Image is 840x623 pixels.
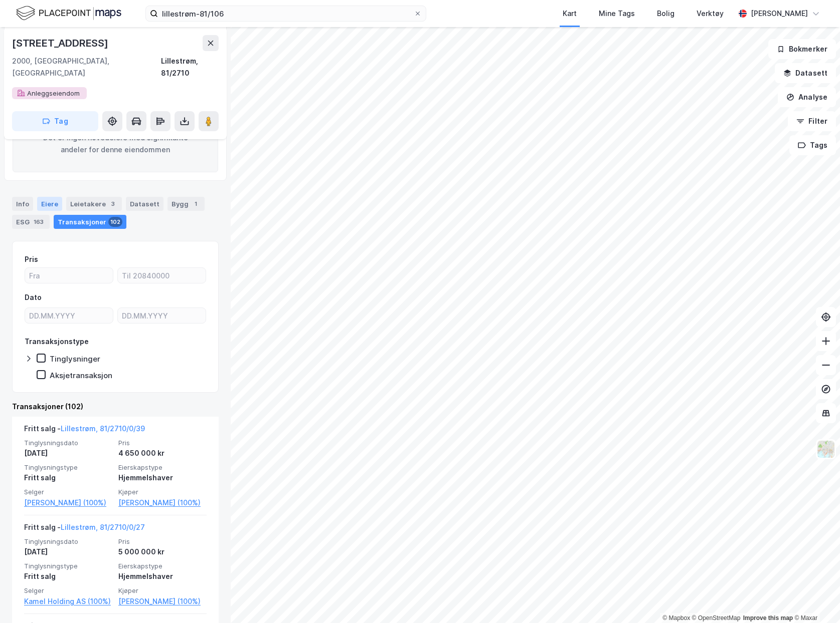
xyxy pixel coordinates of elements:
[599,8,635,20] div: Mine Tags
[32,217,46,227] div: 163
[24,423,145,439] div: Fritt salg -
[25,253,38,265] div: Pris
[790,575,840,623] div: Kontrollprogram for chat
[790,575,840,623] iframe: Chat Widget
[25,268,113,283] input: Fra
[24,463,112,472] span: Tinglysningstype
[25,336,89,348] div: Transaksjonstype
[118,439,207,447] span: Pris
[118,463,207,472] span: Eierskapstype
[692,614,741,621] a: OpenStreetMap
[108,199,118,209] div: 3
[657,8,675,20] div: Bolig
[118,447,207,459] div: 4 650 000 kr
[24,586,112,595] span: Selger
[13,115,218,172] div: Det er ingen hovedeiere med signifikante andeler for denne eiendommen
[161,55,219,79] div: Lillestrøm, 81/2710
[118,586,207,595] span: Kjøper
[12,55,161,79] div: 2000, [GEOGRAPHIC_DATA], [GEOGRAPHIC_DATA]
[563,8,577,20] div: Kart
[61,523,145,531] a: Lillestrøm, 81/2710/0/27
[126,197,163,211] div: Datasett
[24,570,112,582] div: Fritt salg
[24,439,112,447] span: Tinglysningsdato
[778,87,836,107] button: Analyse
[789,135,836,155] button: Tags
[118,488,207,496] span: Kjøper
[743,614,793,621] a: Improve this map
[61,424,145,433] a: Lillestrøm, 81/2710/0/39
[118,562,207,570] span: Eierskapstype
[118,472,207,484] div: Hjemmelshaver
[158,6,414,21] input: Søk på adresse, matrikkel, gårdeiere, leietakere eller personer
[118,595,207,607] a: [PERSON_NAME] (100%)
[24,546,112,558] div: [DATE]
[12,197,33,211] div: Info
[751,8,808,20] div: [PERSON_NAME]
[788,111,836,131] button: Filter
[24,521,145,537] div: Fritt salg -
[25,291,42,303] div: Dato
[37,197,62,211] div: Eiere
[816,440,835,459] img: Z
[24,537,112,546] span: Tinglysningsdato
[118,308,206,323] input: DD.MM.YYYY
[118,268,206,283] input: Til 20840000
[16,5,121,22] img: logo.f888ab2527a4732fd821a326f86c7f29.svg
[697,8,724,20] div: Verktøy
[768,39,836,59] button: Bokmerker
[12,35,110,51] div: [STREET_ADDRESS]
[167,197,205,211] div: Bygg
[191,199,201,209] div: 1
[12,401,219,413] div: Transaksjoner (102)
[118,537,207,546] span: Pris
[662,614,690,621] a: Mapbox
[24,497,112,509] a: [PERSON_NAME] (100%)
[24,488,112,496] span: Selger
[24,595,112,607] a: Kamel Holding AS (100%)
[24,472,112,484] div: Fritt salg
[66,197,122,211] div: Leietakere
[25,308,113,323] input: DD.MM.YYYY
[54,215,126,229] div: Transaksjoner
[118,497,207,509] a: [PERSON_NAME] (100%)
[50,371,112,380] div: Aksjetransaksjon
[24,562,112,570] span: Tinglysningstype
[12,111,98,131] button: Tag
[118,546,207,558] div: 5 000 000 kr
[24,447,112,459] div: [DATE]
[12,215,50,229] div: ESG
[108,217,122,227] div: 102
[775,63,836,83] button: Datasett
[118,570,207,582] div: Hjemmelshaver
[50,354,100,364] div: Tinglysninger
